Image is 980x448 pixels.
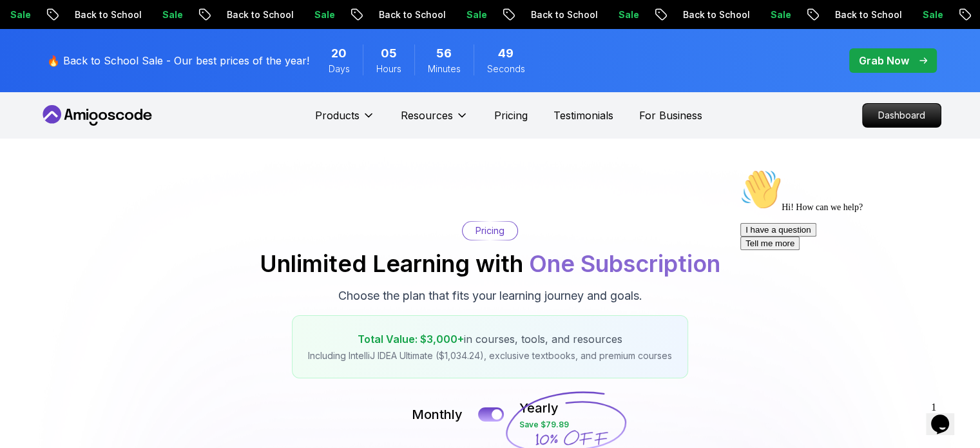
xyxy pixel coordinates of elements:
[365,8,453,21] p: Back to School
[487,63,525,75] span: Seconds
[735,164,967,390] iframe: chat widget
[926,396,967,435] iframe: chat widget
[821,8,909,21] p: Back to School
[301,8,342,21] p: Sale
[308,331,672,347] p: in courses, tools, and resources
[260,251,720,277] h2: Unlimited Learning with
[315,108,375,133] button: Products
[338,287,642,305] p: Choose the plan that fits your learning journey and goals.
[376,63,401,75] span: Hours
[5,59,81,73] button: I have a question
[757,8,798,21] p: Sale
[453,8,494,21] p: Sale
[436,44,452,63] span: 56 Minutes
[428,63,461,75] span: Minutes
[639,108,702,123] a: For Business
[553,108,613,123] a: Testimonials
[476,224,504,237] p: Pricing
[5,73,64,86] button: Tell me more
[517,8,605,21] p: Back to School
[308,349,672,362] p: Including IntelliJ IDEA Ultimate ($1,034.24), exclusive textbooks, and premium courses
[863,104,941,127] p: Dashboard
[5,5,46,46] img: :wave:
[412,405,463,424] p: Monthly
[331,44,347,63] span: 20 Days
[149,8,190,21] p: Sale
[329,63,350,75] span: Days
[401,108,453,123] p: Resources
[401,108,468,133] button: Resources
[859,53,909,68] p: Grab Now
[61,8,149,21] p: Back to School
[494,108,528,123] a: Pricing
[669,8,757,21] p: Back to School
[529,249,720,278] span: One Subscription
[213,8,301,21] p: Back to School
[605,8,646,21] p: Sale
[358,333,464,346] span: Total Value: $3,000+
[498,44,514,63] span: 49 Seconds
[381,44,397,63] span: 5 Hours
[862,103,941,128] a: Dashboard
[47,53,309,68] p: 🔥 Back to School Sale - Our best prices of the year!
[315,108,360,123] p: Products
[5,39,128,48] span: Hi! How can we help?
[909,8,950,21] p: Sale
[5,5,237,86] div: 👋Hi! How can we help?I have a questionTell me more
